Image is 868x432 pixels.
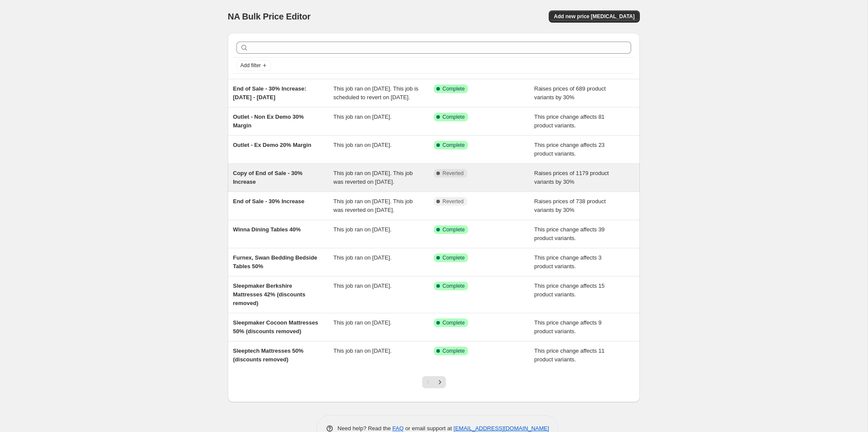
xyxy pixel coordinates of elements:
[233,198,305,205] span: End of Sale - 30% Increase
[233,348,304,363] span: Sleeptech Mattresses 50% (discounts removed)
[442,114,465,120] span: Complete
[334,348,392,354] span: This job ran on [DATE].
[236,60,271,71] button: Add filter
[233,170,302,185] span: Copy of End of Sale - 30% Increase
[534,283,605,298] span: This price change affects 15 product variants.
[422,376,446,388] nav: Pagination
[233,254,317,270] span: Furnex, Swan Bedding Bedside Tables 50%
[534,170,609,185] span: Raises prices of 1179 product variants by 30%
[454,425,549,432] a: [EMAIL_ADDRESS][DOMAIN_NAME]
[442,254,465,261] span: Complete
[442,142,465,149] span: Complete
[534,114,605,129] span: This price change affects 81 product variants.
[393,425,404,432] a: FAQ
[442,198,464,205] span: Reverted
[442,348,465,354] span: Complete
[233,114,304,129] span: Outlet - Non Ex Demo 30% Margin
[334,198,413,213] span: This job ran on [DATE]. This job was reverted on [DATE].
[233,283,305,306] span: Sleepmaker Berkshire Mattresses 42% (discounts removed)
[334,283,392,289] span: This job ran on [DATE].
[554,13,635,20] span: Add new price [MEDICAL_DATA]
[337,425,393,432] span: Need help? Read the
[334,254,392,261] span: This job ran on [DATE].
[334,319,392,326] span: This job ran on [DATE].
[534,348,605,363] span: This price change affects 11 product variants.
[549,10,640,23] button: Add new price [MEDICAL_DATA]
[442,85,465,92] span: Complete
[233,142,311,148] span: Outlet - Ex Demo 20% Margin
[233,85,306,101] span: End of Sale - 30% Increase: [DATE] - [DATE]
[534,254,602,270] span: This price change affects 3 product variants.
[534,319,602,335] span: This price change affects 9 product variants.
[334,142,392,148] span: This job ran on [DATE].
[334,85,419,101] span: This job ran on [DATE]. This job is scheduled to revert on [DATE].
[233,226,301,233] span: Winna Dining Tables 40%
[534,85,606,101] span: Raises prices of 689 product variants by 30%
[434,376,446,388] button: Next
[228,12,311,21] span: NA Bulk Price Editor
[534,198,606,213] span: Raises prices of 738 product variants by 30%
[334,114,392,120] span: This job ran on [DATE].
[334,170,413,185] span: This job ran on [DATE]. This job was reverted on [DATE].
[442,226,465,233] span: Complete
[240,62,261,69] span: Add filter
[534,142,605,157] span: This price change affects 23 product variants.
[442,319,465,326] span: Complete
[442,283,465,289] span: Complete
[233,319,318,335] span: Sleepmaker Cocoon Mattresses 50% (discounts removed)
[404,425,454,432] span: or email support at
[534,226,605,241] span: This price change affects 39 product variants.
[334,226,392,233] span: This job ran on [DATE].
[442,170,464,177] span: Reverted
